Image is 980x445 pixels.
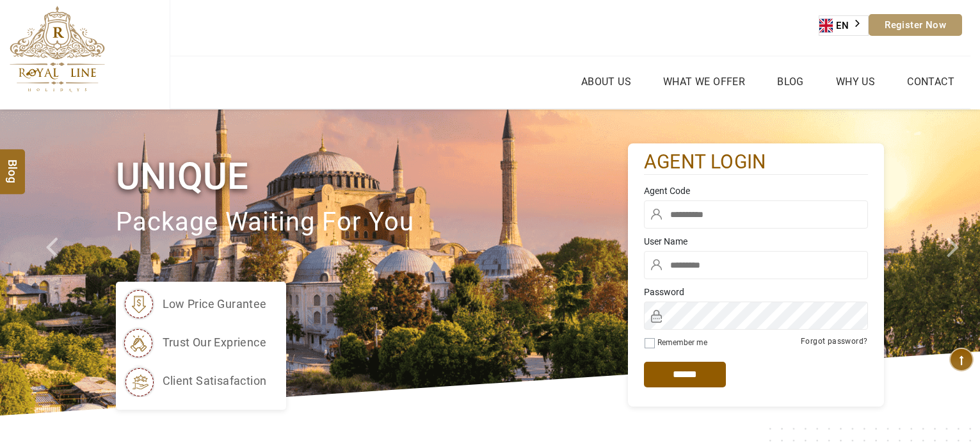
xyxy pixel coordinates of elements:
a: Why Us [833,72,878,91]
a: Check next image [931,109,980,416]
a: Contact [904,72,958,91]
p: package waiting for you [116,201,628,244]
label: Agent Code [644,184,868,197]
h1: Unique [116,152,628,200]
li: client satisafaction [122,365,267,397]
label: Password [644,286,868,298]
a: EN [819,16,868,35]
a: About Us [578,72,634,91]
a: What we Offer [660,72,748,91]
a: Check next prev [29,109,79,416]
a: Blog [774,72,807,91]
img: The Royal Line Holidays [10,6,105,92]
label: User Name [644,235,868,248]
aside: Language selected: English [819,15,869,36]
li: trust our exprience [122,327,267,359]
h2: agent login [644,150,868,175]
li: low price gurantee [122,288,267,320]
a: Register Now [869,14,962,36]
a: Forgot password? [801,337,867,346]
label: Remember me [657,338,707,347]
span: Blog [4,159,21,170]
div: Language [819,15,869,36]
